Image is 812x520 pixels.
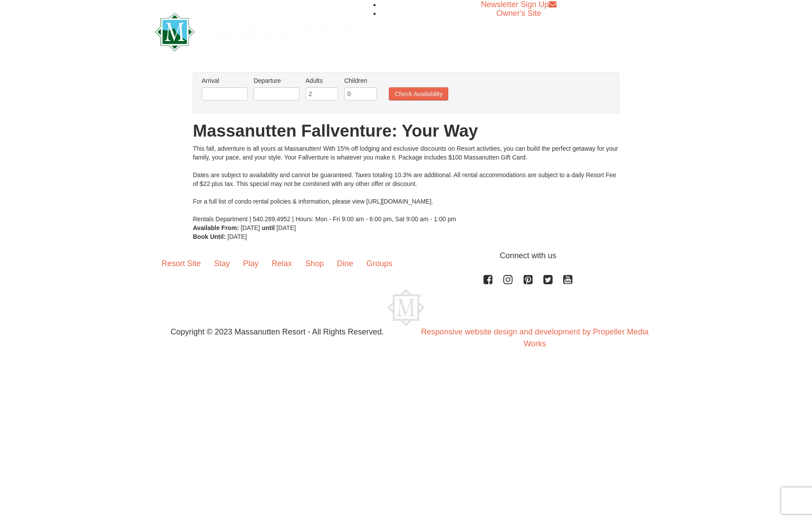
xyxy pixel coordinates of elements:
[421,327,648,348] a: Responsive website design and development by Propeller Media Works
[155,250,657,262] p: Connect with us
[388,289,424,326] img: Massanutten Resort Logo
[155,250,207,277] a: Resort Site
[299,250,330,277] a: Shop
[497,9,541,18] a: Owner's Site
[360,250,399,277] a: Groups
[202,76,247,85] label: Arrival
[193,224,239,231] strong: Available From:
[193,233,226,240] strong: Book Until:
[277,224,296,231] span: [DATE]
[236,250,265,277] a: Play
[193,122,619,140] h1: Massanutten Fallventure: Your Way
[155,20,357,41] a: Massanutten Resort
[306,76,338,85] label: Adults
[155,13,357,51] img: Massanutten Resort Logo
[240,224,260,231] span: [DATE]
[254,76,299,85] label: Departure
[228,233,247,240] span: [DATE]
[262,224,275,231] strong: until
[344,76,377,85] label: Children
[207,250,236,277] a: Stay
[193,144,619,223] div: This fall, adventure is all yours at Massanutten! With 15% off lodging and exclusive discounts on...
[330,250,360,277] a: Dine
[148,326,406,338] p: Copyright © 2023 Massanutten Resort - All Rights Reserved.
[265,250,299,277] a: Relax
[389,87,448,100] button: Check Availability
